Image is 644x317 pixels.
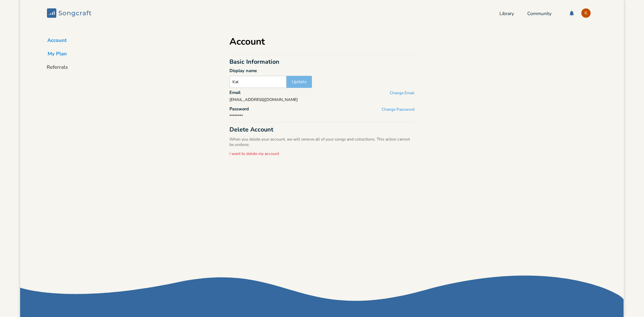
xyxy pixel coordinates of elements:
[229,91,240,95] div: Email
[527,11,551,17] a: Community
[229,126,415,133] div: Delete Account
[286,76,312,88] button: Update
[229,107,249,111] div: Password
[229,69,415,73] div: Display name
[41,64,73,73] button: Referrals
[229,37,265,46] h1: Account
[390,91,415,96] button: Change Email
[581,8,597,18] button: K
[42,50,72,60] button: My Plan
[499,11,514,17] a: Library
[229,151,279,157] button: I want to delete my account
[382,107,415,113] button: Change Password
[229,76,286,88] input: Songcraft Sam
[229,59,415,65] div: Basic Information
[581,8,591,18] div: Kat
[229,137,415,147] p: When you delete your account, we will remove all of your songs and collections. This action canno...
[229,98,415,102] div: [EMAIL_ADDRESS][DOMAIN_NAME]
[42,37,72,46] button: Account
